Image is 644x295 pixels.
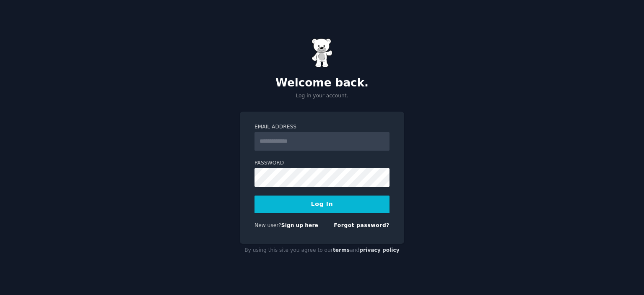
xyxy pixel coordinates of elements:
[254,123,390,131] label: Email Address
[254,196,390,213] button: Log In
[359,247,400,253] a: privacy policy
[254,222,281,228] span: New user?
[240,244,404,257] div: By using this site you agree to our and
[333,247,350,253] a: terms
[281,222,318,228] a: Sign up here
[254,159,390,167] label: Password
[240,76,404,90] h2: Welcome back.
[240,92,404,100] p: Log in your account.
[312,38,332,68] img: Gummy Bear
[334,222,390,228] a: Forgot password?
